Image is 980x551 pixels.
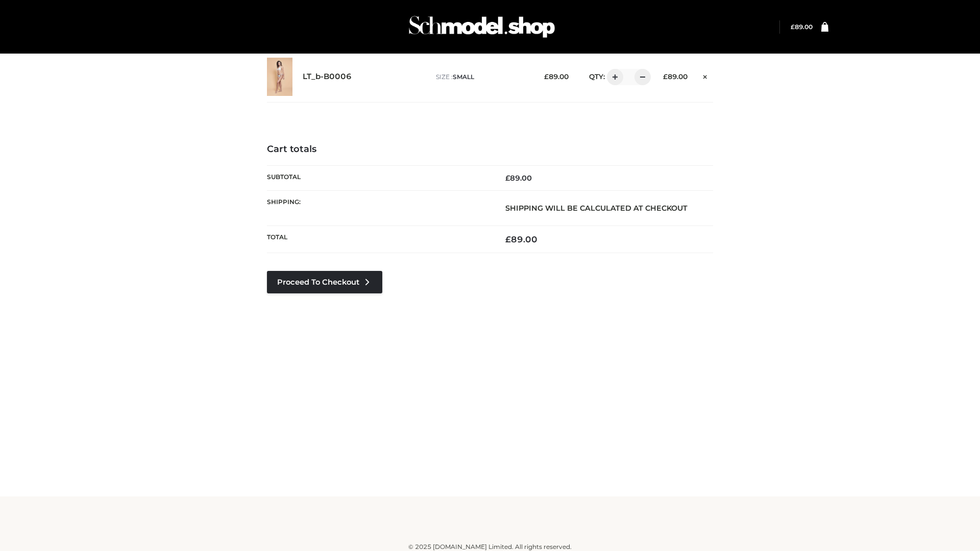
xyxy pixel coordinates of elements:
[303,72,352,82] a: LT_b-B0006
[267,190,490,226] th: Shipping:
[663,72,668,81] span: £
[544,72,569,81] bdi: 89.00
[436,72,528,82] p: size :
[579,69,647,85] div: QTY:
[791,23,813,31] a: £89.00
[698,69,713,82] a: Remove this item
[505,204,688,213] strong: Shipping will be calculated at checkout
[505,234,511,244] span: £
[663,72,688,81] bdi: 89.00
[267,58,292,96] img: LT_b-B0006 - SMALL
[267,226,490,253] th: Total
[544,72,549,81] span: £
[505,173,510,183] span: £
[405,7,558,47] img: Schmodel Admin 964
[267,144,713,155] h4: Cart totals
[453,73,474,81] span: SMALL
[505,234,537,244] bdi: 89.00
[267,165,490,190] th: Subtotal
[267,271,382,293] a: Proceed to Checkout
[791,23,795,31] span: £
[791,23,813,31] bdi: 89.00
[505,173,532,183] bdi: 89.00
